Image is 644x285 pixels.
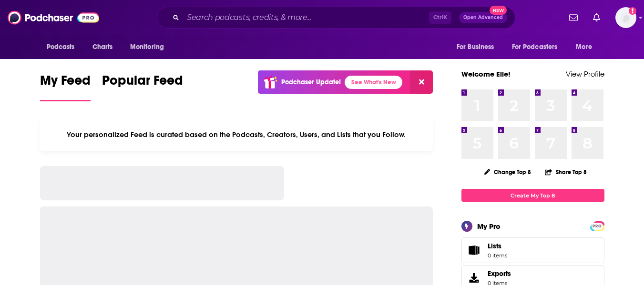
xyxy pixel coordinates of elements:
[569,38,604,56] button: open menu
[8,9,99,27] img: Podchaser - Follow, Share and Rate Podcasts
[478,166,537,178] button: Change Top 8
[615,7,636,28] img: User Profile
[592,223,603,230] span: PRO
[157,7,515,29] div: Search podcasts, credits, & more...
[566,69,604,79] a: View Profile
[463,15,503,20] span: Open Advanced
[429,11,451,24] span: Ctrl K
[488,269,511,278] span: Exports
[459,12,507,23] button: Open AdvancedNew
[461,69,511,79] a: Welcome Elle!
[461,237,604,263] a: Lists
[465,271,484,285] span: Exports
[40,72,91,94] span: My Feed
[40,118,433,151] div: Your personalized Feed is curated based on the Podcasts, Creators, Users, and Lists that you Follow.
[512,40,558,54] span: For Podcasters
[47,40,75,54] span: Podcasts
[477,222,501,231] div: My Pro
[102,72,183,94] span: Popular Feed
[629,7,636,15] svg: Add a profile image
[465,244,484,257] span: Lists
[130,40,164,54] span: Monitoring
[488,242,507,250] span: Lists
[102,72,183,101] a: Popular Feed
[615,7,636,28] button: Show profile menu
[92,40,113,54] span: Charts
[488,242,501,250] span: Lists
[544,163,587,181] button: Share Top 8
[576,40,592,54] span: More
[86,38,119,56] a: Charts
[40,38,87,56] button: open menu
[40,72,91,101] a: My Feed
[589,10,604,26] a: Show notifications dropdown
[123,38,176,56] button: open menu
[345,76,402,89] a: See What's New
[490,6,507,15] span: New
[450,38,506,56] button: open menu
[488,252,507,259] span: 0 items
[281,78,341,86] p: Podchaser Update!
[615,7,636,28] span: Logged in as elleb2btech
[592,222,603,229] a: PRO
[565,10,582,26] a: Show notifications dropdown
[457,40,494,54] span: For Business
[461,189,604,202] a: Create My Top 8
[183,10,429,25] input: Search podcasts, credits, & more...
[506,38,572,56] button: open menu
